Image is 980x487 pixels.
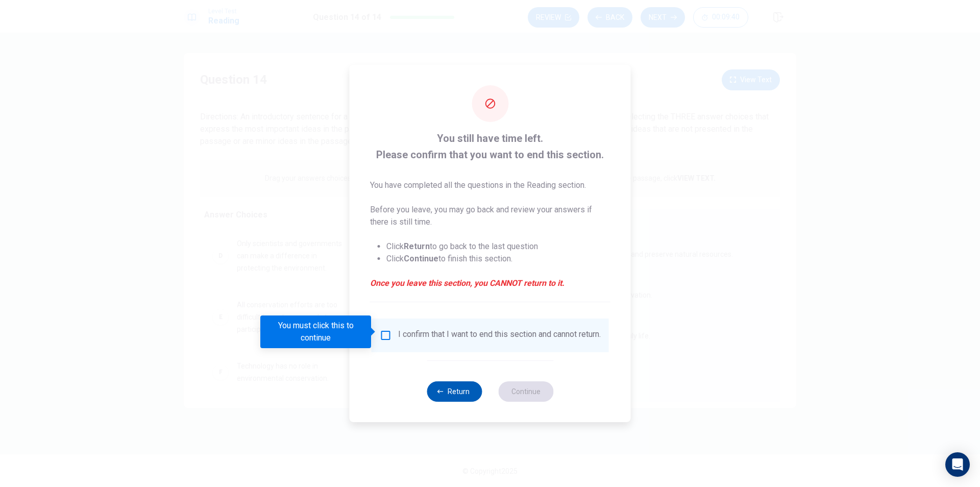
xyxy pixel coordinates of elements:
[370,204,610,228] p: Before you leave, you may go back and review your answers if there is still time.
[398,329,601,342] div: I confirm that I want to end this section and cannot return.
[945,452,970,477] div: Open Intercom Messenger
[498,381,553,402] button: Continue
[370,277,610,289] em: Once you leave this section, you CANNOT return to it.
[380,329,392,342] span: You must click this to continue
[404,241,430,251] strong: Return
[386,240,610,253] li: Click to go back to the last question
[427,381,482,402] button: Return
[370,130,610,163] span: You still have time left. Please confirm that you want to end this section.
[404,254,438,263] strong: Continue
[260,315,371,348] div: You must click this to continue
[370,179,610,191] p: You have completed all the questions in the Reading section.
[386,253,610,265] li: Click to finish this section.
